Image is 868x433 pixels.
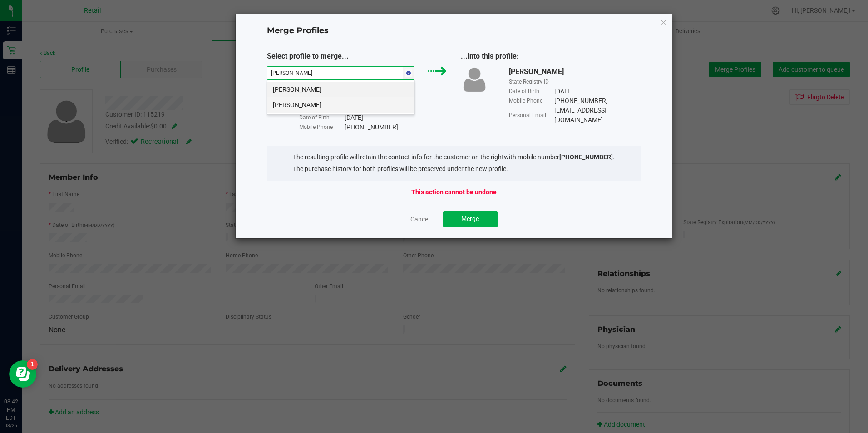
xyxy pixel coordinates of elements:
div: [PHONE_NUMBER] [554,96,608,106]
div: State Registry ID [509,78,554,86]
span: ...into this profile: [461,52,519,60]
iframe: Resource center [9,360,36,388]
div: Mobile Phone [509,97,554,105]
strong: This action cannot be undone [411,187,497,197]
div: [DATE] [554,87,573,96]
strong: [PHONE_NUMBER] [559,153,613,161]
span: with mobile number . [504,153,615,161]
div: [EMAIL_ADDRESS][DOMAIN_NAME] [554,106,641,125]
li: [PERSON_NAME] [267,97,414,113]
div: [PHONE_NUMBER] [345,123,398,132]
a: Cancel [410,215,429,224]
span: Merge [461,215,479,222]
input: Type customer name to search [267,67,403,79]
div: Date of Birth [509,87,554,95]
span: Select profile to merge... [267,52,349,60]
button: Merge [443,211,498,227]
img: user-icon.png [461,66,488,93]
h4: Merge Profiles [267,25,641,37]
div: [PERSON_NAME] [509,66,564,77]
button: Close [661,16,667,27]
div: Date of Birth [299,113,345,122]
li: [PERSON_NAME] [267,82,414,97]
div: Mobile Phone [299,123,345,131]
div: [DATE] [345,113,363,123]
li: The purchase history for both profiles will be preserved under the new profile. [293,164,615,174]
div: - [554,77,556,87]
div: Personal Email [509,111,554,119]
li: The resulting profile will retain the contact info for the customer on the right [293,153,615,162]
img: green_arrow.svg [428,66,447,76]
iframe: Resource center unread badge [27,359,38,370]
